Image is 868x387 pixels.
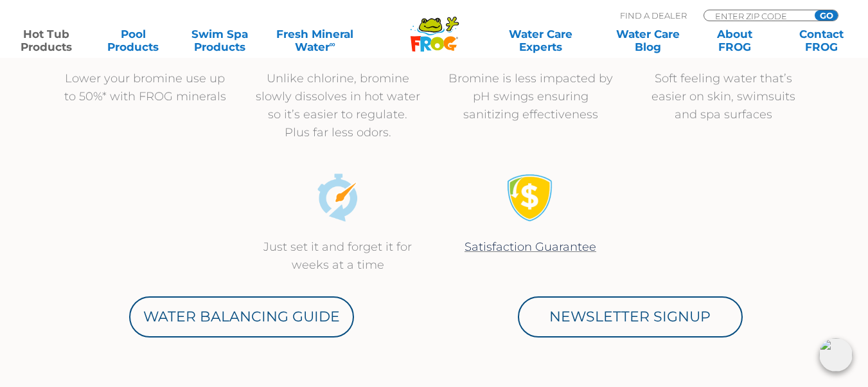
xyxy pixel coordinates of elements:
input: GO [815,10,838,21]
p: Lower your bromine use up to 50%* with FROG minerals [62,69,229,105]
a: PoolProducts [100,28,167,53]
a: Newsletter Signup [518,296,743,337]
a: Swim SpaProducts [186,28,254,53]
a: Water CareExperts [486,28,595,53]
p: Unlike chlorine, bromine slowly dissolves in hot water so it’s easier to regulate. Plus far less ... [254,69,421,141]
img: openIcon [819,338,853,372]
input: Zip Code Form [714,10,801,21]
p: Find A Dealer [620,10,687,21]
img: icon-set-and-forget [314,174,362,222]
a: ContactFROG [788,28,855,53]
a: Satisfaction Guarantee [465,240,596,254]
a: Water Balancing Guide [129,296,354,337]
p: Soft feeling water that’s easier on skin, swimsuits and spa surfaces [640,69,807,123]
a: Fresh MineralWater∞ [273,28,357,53]
a: AboutFROG [701,28,768,53]
p: Bromine is less impacted by pH swings ensuring sanitizing effectiveness [447,69,614,123]
a: Water CareBlog [614,28,682,53]
sup: ∞ [330,39,335,49]
a: Hot TubProducts [13,28,80,53]
img: Satisfaction Guarantee Icon [506,174,554,222]
p: Just set it and forget it for weeks at a time [254,238,421,274]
